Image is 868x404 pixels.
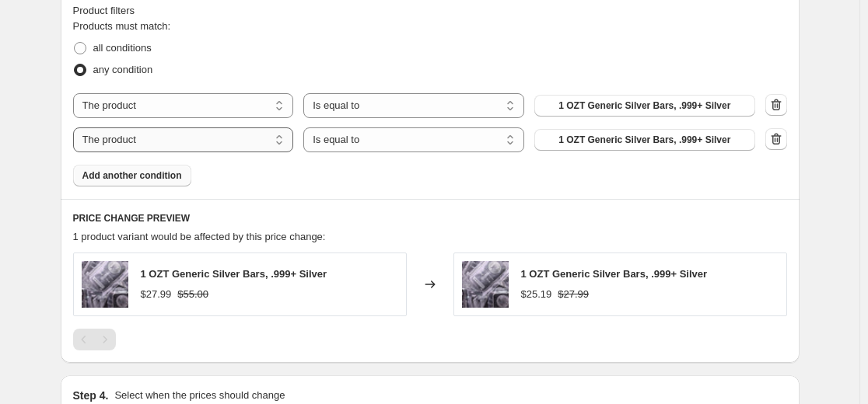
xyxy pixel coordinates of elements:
p: Select when the prices should change [114,388,285,403]
span: 1 OZT Generic Silver Bars, .999+ Silver [558,134,730,146]
nav: Pagination [73,329,116,350]
strike: $27.99 [558,287,589,302]
strike: $55.00 [177,287,208,302]
span: Add another condition [82,169,182,182]
button: Add another condition [73,165,191,186]
span: 1 product variant would be affected by this price change: [73,231,326,242]
h6: PRICE CHANGE PREVIEW [73,212,787,225]
div: $25.19 [521,287,552,302]
button: 1 OZT Generic Silver Bars, .999+ Silver [534,95,755,117]
span: 1 OZT Generic Silver Bars, .999+ Silver [521,268,708,280]
img: CI7A3487_80x.jpg [462,261,509,308]
h2: Step 4. [73,388,109,403]
div: $27.99 [141,287,172,302]
img: CI7A3487_80x.jpg [82,261,128,308]
span: 1 OZT Generic Silver Bars, .999+ Silver [558,99,730,112]
span: all conditions [93,42,152,54]
span: 1 OZT Generic Silver Bars, .999+ Silver [141,268,327,280]
button: 1 OZT Generic Silver Bars, .999+ Silver [534,129,755,151]
span: Products must match: [73,20,171,32]
div: Product filters [73,3,787,19]
span: any condition [93,64,153,75]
